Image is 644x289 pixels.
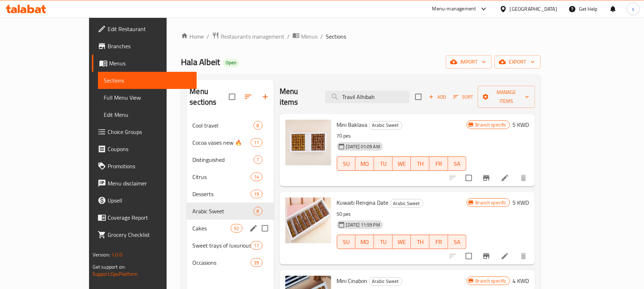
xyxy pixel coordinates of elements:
span: Select all sections [225,89,240,104]
span: SA [451,159,464,169]
div: Cool travel [192,121,253,130]
a: Full Menu View [98,89,197,106]
span: Sort sections [240,88,257,105]
span: Cocoa vases new 🔥 [192,138,251,147]
a: Menu disclaimer [92,175,197,192]
button: WE [393,156,411,171]
span: Branch specific [473,278,510,284]
button: TH [411,156,429,171]
div: Distinguished7 [187,151,274,168]
span: Menus [301,32,318,41]
button: delete [515,248,532,265]
span: Menus [109,59,191,68]
h6: 5 KWD [513,198,529,208]
span: SA [451,237,464,247]
div: items [251,190,262,198]
div: Arabic Sweet [390,199,423,208]
span: Restaurants management [221,32,284,41]
button: MO [355,156,374,171]
span: Sweet trays of luxurious coffee [192,241,251,250]
span: Full Menu View [104,93,191,102]
span: Arabic Sweet [192,207,253,215]
div: Cocoa vases new 🔥11 [187,134,274,151]
span: 14 [251,174,262,180]
span: TH [414,237,427,247]
button: Branch-specific-item [478,169,495,186]
a: Upsell [92,192,197,209]
span: 39 [251,259,262,266]
div: items [254,121,262,130]
span: 52 [231,225,242,232]
span: 8 [254,208,262,215]
li: / [207,32,209,41]
span: TU [377,159,390,169]
button: WE [393,235,411,249]
li: / [320,32,323,41]
span: Cakes [192,224,231,233]
span: TH [414,159,427,169]
span: Coupons [108,145,191,153]
a: Support.OpsPlatform [93,269,138,279]
nav: Menu sections [187,114,274,274]
button: delete [515,169,532,186]
span: Edit Restaurant [108,25,191,33]
span: Kuwaiti Renqina Date [337,197,389,208]
div: Cakes52edit [187,220,274,237]
a: Choice Groups [92,123,197,140]
button: export [495,55,541,69]
button: SU [337,156,356,171]
h2: Menu sections [190,86,228,108]
button: Sort [452,91,475,103]
span: Select section [411,89,426,104]
button: TU [374,235,393,249]
div: Menu-management [432,5,476,13]
img: Kuwaiti Renqina Date [285,198,331,243]
button: FR [429,235,448,249]
div: items [251,173,262,181]
span: Choice Groups [108,128,191,136]
span: SU [340,159,353,169]
div: items [231,224,242,233]
span: WE [395,159,408,169]
button: Add section [257,88,274,105]
span: Sort items [449,91,478,103]
div: items [251,258,262,267]
nav: breadcrumb [181,32,540,41]
span: TU [377,237,390,247]
button: edit [248,223,259,234]
span: Grocery Checklist [108,230,191,239]
div: Citrus14 [187,168,274,185]
span: Branch specific [473,121,510,128]
a: Sections [98,72,197,89]
div: items [251,138,262,147]
p: 70 pes [337,131,467,140]
span: 19 [251,191,262,198]
span: Arabic Sweet [390,199,423,208]
input: search [325,91,409,103]
div: Arabic Sweet8 [187,203,274,220]
span: Coverage Report [108,213,191,222]
div: Arabic Sweet [369,277,402,286]
span: Citrus [192,173,251,181]
span: Promotions [108,162,191,170]
div: Arabic Sweet [369,121,402,130]
a: Coverage Report [92,209,197,226]
span: Manage items [483,88,529,106]
span: FR [432,159,445,169]
span: s [632,5,634,13]
div: Desserts19 [187,185,274,203]
span: Sort [453,93,473,101]
a: Edit menu item [501,174,509,182]
div: Desserts [192,190,251,198]
span: 17 [251,242,262,249]
span: export [500,58,535,66]
li: / [287,32,290,41]
span: [DATE] 11:59 PM [343,221,383,228]
button: SA [448,156,467,171]
p: 50 pes [337,210,467,219]
div: items [254,207,262,215]
span: Open [223,60,239,66]
button: TH [411,235,429,249]
h2: Menu items [280,86,317,108]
